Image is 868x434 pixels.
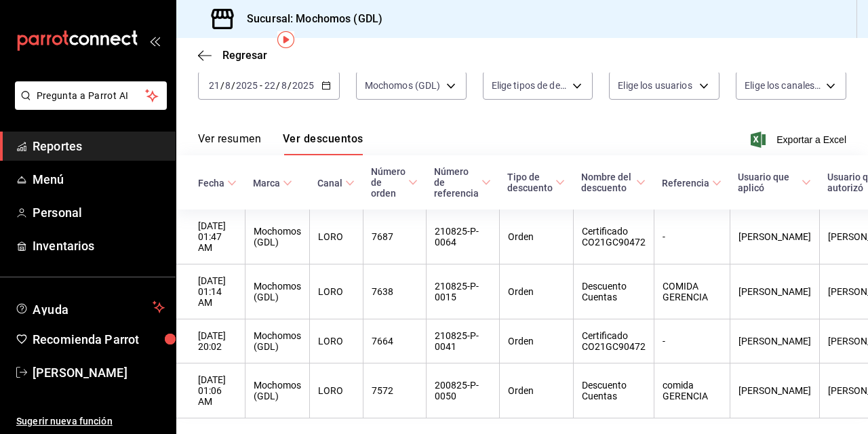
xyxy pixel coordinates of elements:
th: LORO [309,319,363,363]
th: 7664 [363,319,426,363]
font: Ver resumen [198,132,261,146]
th: Orden [499,319,573,363]
span: Pregunta a Parrot AI [37,89,146,103]
th: 200825-P-0050 [426,363,499,418]
th: Mochomos (GDL) [245,363,309,418]
th: 210825-P-0041 [426,319,499,363]
th: Orden [499,363,573,418]
th: [DATE] 01:14 AM [176,264,245,319]
span: Usuario que aplicó [738,172,811,193]
span: - [260,80,262,91]
a: Pregunta a Parrot AI [9,98,167,113]
input: -- [208,80,220,91]
span: Tipo de descuento [507,172,565,193]
font: Nombre del descuento [581,172,633,193]
font: Usuario que aplicó [738,172,799,193]
th: Certificado CO21GC90472 [573,319,654,363]
font: Referencia [662,178,709,189]
button: open_drawer_menu [149,35,160,46]
th: COMIDA GERENCIA [654,264,730,319]
span: Referencia [662,178,722,189]
input: ---- [235,80,258,91]
span: Elige tipos de descuento [492,79,568,92]
button: Ver descuentos [283,132,363,155]
font: Reportes [33,139,82,153]
span: / [288,80,292,91]
div: Pestañas de navegación [198,132,363,155]
th: Descuento Cuentas [573,363,654,418]
font: [PERSON_NAME] [33,366,127,380]
span: / [276,80,280,91]
font: Personal [33,205,82,220]
th: 7638 [363,264,426,319]
font: Recomienda Parrot [33,332,139,347]
span: / [220,80,224,91]
button: Exportar a Excel [753,132,846,148]
th: [PERSON_NAME] [730,264,819,319]
font: Fecha [198,178,224,189]
th: - [654,210,730,264]
th: [DATE] 01:47 AM [176,210,245,264]
span: Mochomos (GDL) [365,79,441,92]
th: [PERSON_NAME] [730,210,819,264]
span: Número de orden [371,166,418,199]
font: Tipo de descuento [507,172,553,193]
th: Orden [499,264,573,319]
span: Nombre del descuento [581,172,646,193]
span: / [231,80,235,91]
font: Marca [253,178,280,189]
th: 7687 [363,210,426,264]
th: 210825-P-0064 [426,210,499,264]
th: Mochomos (GDL) [245,319,309,363]
th: Orden [499,210,573,264]
th: LORO [309,264,363,319]
th: [DATE] 20:02 [176,319,245,363]
span: Fecha [198,178,237,189]
th: Certificado CO21GC90472 [573,210,654,264]
font: Inventarios [33,239,94,253]
span: Regresar [222,49,267,62]
span: Elige los usuarios [618,79,692,92]
span: Número de referencia [434,166,491,199]
th: LORO [309,363,363,418]
span: Ayuda [33,299,147,315]
th: [DATE] 01:06 AM [176,363,245,418]
th: comida GERENCIA [654,363,730,418]
font: Sugerir nueva función [16,416,113,427]
span: Canal [317,178,355,189]
th: 210825-P-0015 [426,264,499,319]
input: -- [224,80,231,91]
button: Pregunta a Parrot AI [15,81,167,110]
th: Descuento Cuentas [573,264,654,319]
th: Mochomos (GDL) [245,210,309,264]
th: - [654,319,730,363]
th: [PERSON_NAME] [730,319,819,363]
th: LORO [309,210,363,264]
img: Marcador de información sobre herramientas [277,31,294,48]
span: Marca [253,178,292,189]
font: Exportar a Excel [776,134,846,145]
font: Número de referencia [434,166,479,199]
th: Mochomos (GDL) [245,264,309,319]
h3: Sucursal: Mochomos (GDL) [236,11,382,27]
span: Elige los canales de venta [745,79,821,92]
input: ---- [292,80,315,91]
button: Regresar [198,49,267,62]
th: [PERSON_NAME] [730,363,819,418]
th: 7572 [363,363,426,418]
input: -- [264,80,276,91]
input: -- [281,80,288,91]
font: Menú [33,172,64,186]
font: Número de orden [371,166,406,199]
font: Canal [317,178,342,189]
